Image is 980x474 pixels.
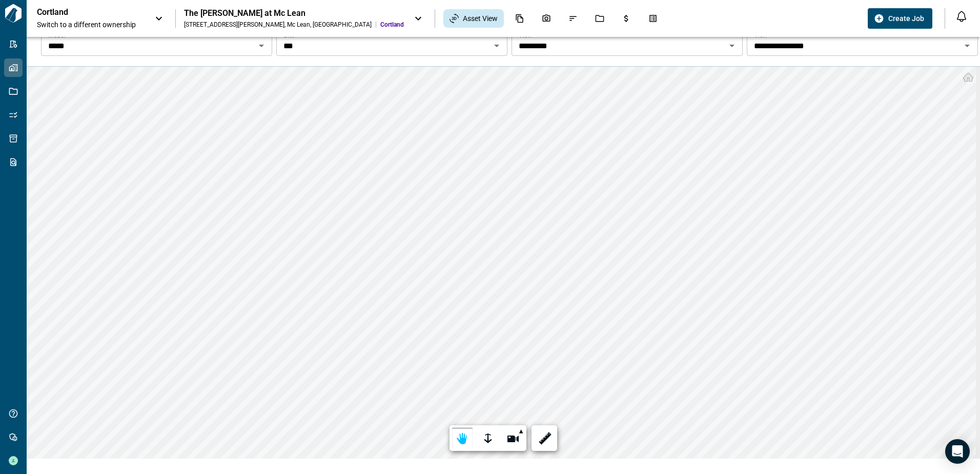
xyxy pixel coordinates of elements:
button: Open [254,38,269,53]
div: Documents [509,10,530,27]
div: Takeoff Center [642,10,664,27]
button: Open [725,38,739,53]
button: Open notification feed [953,8,970,25]
span: Create Job [888,13,924,24]
button: Open [489,38,504,53]
button: Open [960,38,974,53]
div: The [PERSON_NAME] at Mc Lean [184,8,404,18]
div: Asset View [443,9,504,28]
span: Cortland [380,21,404,29]
div: Open Intercom Messenger [945,439,970,464]
div: Photos [536,10,557,27]
div: Budgets [616,10,637,27]
span: Switch to a different ownership [37,19,145,30]
div: [STREET_ADDRESS][PERSON_NAME] , Mc Lean , [GEOGRAPHIC_DATA] [184,21,372,29]
div: Jobs [589,10,610,27]
p: Cortland [37,7,129,17]
button: Create Job [868,8,932,29]
span: Asset View [463,13,498,24]
div: Issues & Info [562,10,584,27]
